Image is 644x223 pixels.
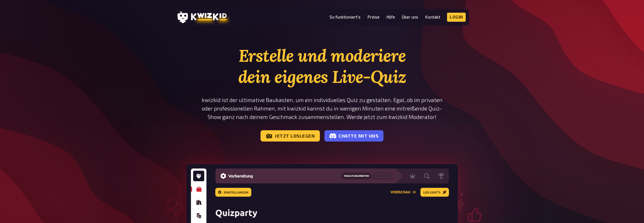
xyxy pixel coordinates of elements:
a: So funktioniert's [329,15,361,19]
a: Login [447,13,466,22]
a: Kontakt [425,15,440,19]
a: Jetzt loslegen [261,130,320,142]
p: kwizkid ist der ultimative Baukasten, um ein individuelles Quiz zu gestalten. Egal, ob im private... [187,96,458,121]
a: Hilfe [386,15,395,19]
a: Preise [367,15,380,19]
a: Chatte mit uns [324,130,383,142]
h1: Erstelle und moderiere dein eigenes Live-Quiz [187,45,458,87]
a: Über uns [402,15,418,19]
